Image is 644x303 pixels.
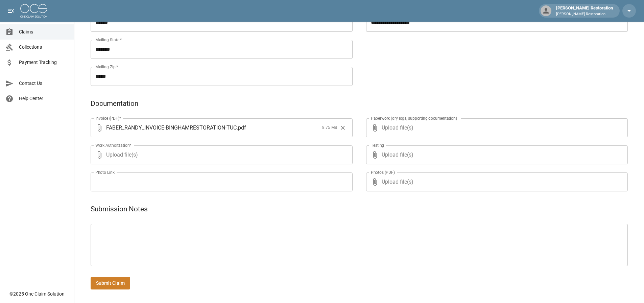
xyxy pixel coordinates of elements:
span: Claims [19,28,69,36]
label: Photos (PDF) [371,169,395,175]
label: Invoice (PDF)* [95,115,121,121]
div: © 2025 One Claim Solution [9,290,65,297]
label: Photo Link [95,169,115,175]
span: Upload file(s) [382,145,610,164]
button: Submit Claim [91,277,130,289]
span: Upload file(s) [382,118,610,137]
label: Paperwork (dry logs, supporting documentation) [371,115,457,121]
label: Work Authorization* [95,142,132,148]
span: FABER_RANDY_INVOICE-BINGHAMRESTORATION-TUC [106,124,237,132]
span: Upload file(s) [382,172,610,191]
span: . pdf [237,124,246,132]
span: Help Center [19,95,69,102]
button: Clear [338,123,348,133]
span: Upload file(s) [106,145,334,164]
button: open drawer [4,4,18,18]
label: Testing [371,142,384,148]
span: Collections [19,44,69,51]
span: Payment Tracking [19,59,69,66]
span: 8.75 MB [322,124,337,131]
div: [PERSON_NAME] Restoration [553,5,616,17]
span: Contact Us [19,80,69,87]
label: Mailing State [95,37,122,43]
label: Mailing Zip [95,64,118,70]
img: ocs-logo-white-transparent.png [20,4,47,18]
p: [PERSON_NAME] Restoration [556,11,613,17]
